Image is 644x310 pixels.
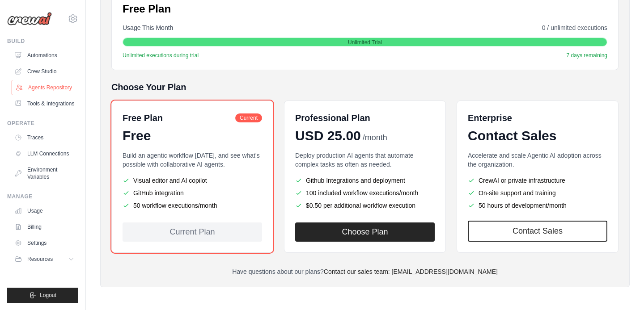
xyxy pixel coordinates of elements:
a: Crew Studio [11,64,78,79]
button: Choose Plan [295,222,435,242]
li: Visual editor and AI copilot [123,176,262,185]
img: Logo [7,12,52,25]
li: On-site support and training [468,189,607,197]
span: Unlimited Trial [348,39,382,46]
div: Build [7,38,78,45]
li: CrewAI or private infrastructure [468,176,607,185]
button: Logout [7,288,78,303]
p: Free Plan [123,2,171,16]
a: Contact Sales [468,221,607,242]
a: LLM Connections [11,147,78,161]
div: Operate [7,120,78,127]
li: 100 included workflow executions/month [295,189,435,197]
div: Current Plan [123,222,262,242]
div: Free [123,128,262,144]
span: /month [363,132,387,144]
span: Unlimited executions during trial [123,52,199,59]
a: Traces [11,130,78,145]
li: $0.50 per additional workflow execution [295,201,435,210]
span: 0 / unlimited executions [542,23,607,32]
p: Build an agentic workflow [DATE], and see what's possible with collaborative AI agents. [123,151,262,169]
div: Manage [7,193,78,200]
li: 50 workflow executions/month [123,201,262,210]
a: Usage [11,204,78,218]
h6: Professional Plan [295,112,370,124]
span: Logout [40,292,56,299]
span: Resources [27,256,53,263]
a: Environment Variables [11,163,78,184]
li: GitHub integration [123,189,262,197]
a: Contact our sales team: [EMAIL_ADDRESS][DOMAIN_NAME] [324,268,498,275]
a: Automations [11,48,78,63]
li: Github Integrations and deployment [295,176,435,185]
span: 7 days remaining [567,52,607,59]
span: USD 25.00 [295,128,361,144]
span: Usage This Month [123,23,173,32]
div: Contact Sales [468,128,607,144]
h6: Enterprise [468,112,607,124]
a: Agents Repository [12,80,79,95]
button: Resources [11,252,78,266]
span: Current [235,113,262,122]
p: Have questions about our plans? [111,267,619,276]
a: Tools & Integrations [11,96,78,111]
li: 50 hours of development/month [468,201,607,210]
a: Billing [11,220,78,234]
p: Deploy production AI agents that automate complex tasks as often as needed. [295,151,435,169]
h5: Choose Your Plan [111,81,619,93]
a: Settings [11,236,78,250]
h6: Free Plan [123,112,163,124]
p: Accelerate and scale Agentic AI adoption across the organization. [468,151,607,169]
